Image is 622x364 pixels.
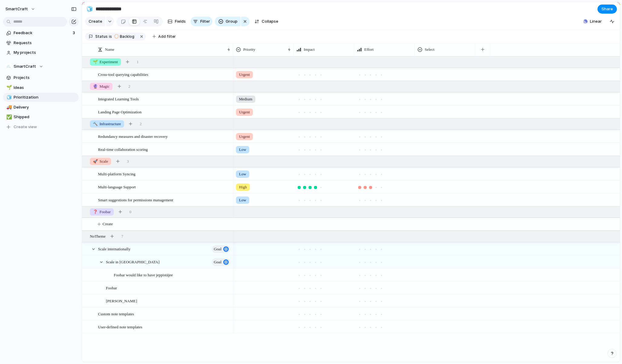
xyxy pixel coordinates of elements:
span: Status [95,34,108,39]
span: My projects [14,50,77,56]
div: ✅ [6,114,11,121]
span: Scale internationally [98,245,130,252]
button: Add filter [149,32,179,41]
span: 🌱 [93,60,98,64]
span: Ideas [14,85,77,91]
button: 🧊 [85,4,94,14]
button: is [108,33,113,40]
span: Priority [243,47,255,53]
span: 3 [73,30,76,36]
button: Backlog [113,33,138,40]
span: ❓ [93,210,98,214]
span: Prioritization [14,94,77,100]
button: Group [215,17,241,26]
span: Requests [14,40,77,46]
button: ✅ [5,114,11,120]
a: Feedback3 [3,28,79,37]
button: Linear [581,17,604,26]
span: Real-time collaboration scoring [98,146,148,153]
span: Projects [14,75,77,81]
span: Cross-tool querying capabilities [98,71,148,78]
span: Multi-language Support [98,183,136,190]
span: 1 [137,59,139,65]
span: Collapse [262,18,278,24]
div: 🧊 [6,94,11,101]
span: SmartCraft [14,63,36,70]
span: Scale [93,158,108,164]
span: Name [105,47,114,53]
span: is [109,34,112,39]
span: User-defined note templates [98,323,142,330]
span: Scale in [GEOGRAPHIC_DATA] [106,258,159,265]
button: Fields [165,17,188,26]
button: 🧊 [5,94,11,100]
span: Multi-platform Syncing [98,170,136,177]
span: Feedback [14,30,71,36]
span: 2 [128,83,130,89]
span: 🔨 [93,122,98,126]
span: Urgent [239,109,250,115]
span: Group [226,18,237,24]
span: Backlog [120,34,134,39]
button: Filter [191,17,212,26]
button: Collapse [252,17,281,26]
span: 7 [121,233,123,239]
span: Smart suggestions for permissions management [98,196,173,203]
a: 🧊Prioritization [3,93,79,102]
span: [PERSON_NAME] [106,297,137,304]
span: Infrastructure [93,121,121,127]
button: SmartCraft [3,62,79,71]
span: Medium [239,96,252,102]
span: Foobar [93,209,111,215]
span: SmartCraft [5,6,28,12]
span: Share [601,6,613,12]
a: Requests [3,38,79,47]
span: Create [89,18,102,24]
a: 🌱Ideas [3,83,79,92]
span: Goal [214,258,221,266]
button: Goal [212,258,230,266]
span: Filter [200,18,210,24]
button: Goal [212,245,230,253]
a: 🚚Delivery [3,103,79,112]
span: 🔮 [93,84,98,89]
span: Goal [214,245,221,253]
span: Low [239,171,246,177]
button: 🚚 [5,104,11,110]
span: Impact [304,47,315,53]
span: Linear [590,18,602,24]
span: Add filter [158,34,176,39]
div: 🌱 [6,84,11,91]
span: Redundancy measures and disaster recovery [98,133,168,140]
div: 🧊 [86,5,93,13]
button: Share [597,5,617,14]
span: Foobar [106,284,117,291]
div: 🚚 [6,104,11,111]
span: 🚀 [93,159,98,164]
span: Effort [364,47,374,53]
span: 3 [127,158,129,164]
span: 2 [140,121,142,127]
a: ✅Shipped [3,112,79,122]
span: Custom note templates [98,310,134,317]
button: 🌱 [5,85,11,91]
span: Experiment [93,59,118,65]
button: Create [85,17,105,26]
span: Urgent [239,72,250,78]
button: Create view [3,122,79,132]
span: Urgent [239,134,250,140]
span: Select [425,47,434,53]
span: Landing Page Optimization [98,108,142,115]
span: Integrated Learning Tools [98,95,139,102]
span: No Theme [90,233,106,239]
span: Create [103,221,113,227]
span: Shipped [14,114,77,120]
span: 0 [129,209,132,215]
a: Projects [3,73,79,82]
span: Fields [175,18,186,24]
button: SmartCraft [3,4,38,14]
